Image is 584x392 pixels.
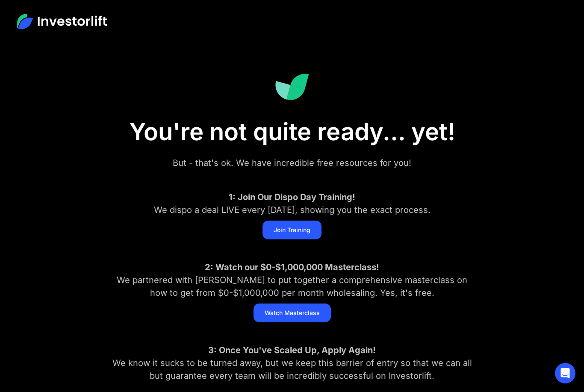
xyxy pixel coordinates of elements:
h1: You're not quite ready... yet! [78,118,506,146]
div: But - that's ok. We have incredible free resources for you! [108,156,476,169]
div: We partnered with [PERSON_NAME] to put together a comprehensive masterclass on how to get from $0... [108,261,476,299]
img: Investorlift Dashboard [275,74,309,100]
a: Watch Masterclass [254,304,331,322]
div: Open Intercom Messenger [555,363,575,383]
div: We dispo a deal LIVE every [DATE], showing you the exact process. [108,191,476,216]
strong: 1: Join Our Dispo Day Training! [229,192,355,202]
a: Join Training [263,221,321,239]
strong: 3: Once You've Scaled Up, Apply Again! [208,345,376,355]
strong: 2: Watch our $0-$1,000,000 Masterclass! [205,262,379,272]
